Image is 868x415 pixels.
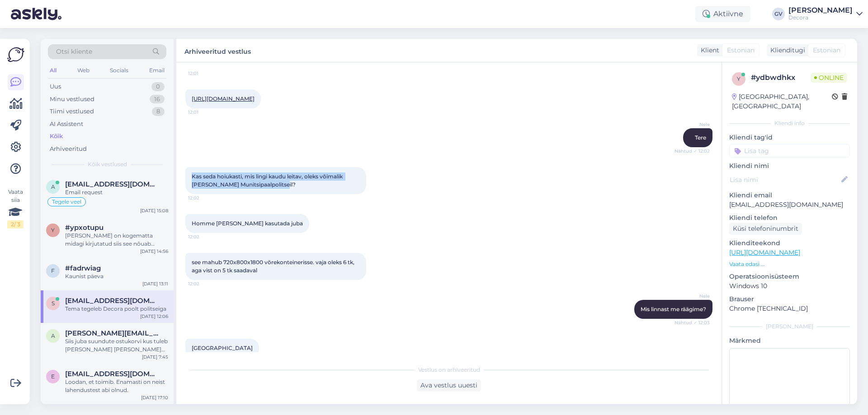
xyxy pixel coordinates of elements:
div: [PERSON_NAME] [729,322,850,331]
span: e [51,373,55,380]
a: [URL][DOMAIN_NAME] [192,95,255,102]
div: GV [772,8,785,20]
a: [URL][DOMAIN_NAME] [729,248,800,256]
span: Tegele veel [52,199,81,205]
span: 12:01 [188,70,222,77]
div: Email [147,65,166,76]
div: [DATE] 14:56 [140,248,168,255]
span: eren.povel@gmail.com [65,370,159,378]
span: Nähtud ✓ 12:02 [675,148,710,154]
div: [GEOGRAPHIC_DATA], [GEOGRAPHIC_DATA] [732,92,832,111]
span: Vestlus on arhiveeritud [418,366,480,374]
div: [PERSON_NAME] on kogematta midagi kirjutatud siis see nõuab [PERSON_NAME] lahtri täitmist. [65,232,168,248]
span: Otsi kliente [56,47,92,56]
div: Kõik [50,132,63,141]
div: Küsi telefoninumbrit [729,223,802,235]
input: Lisa tag [729,144,850,158]
div: [DATE] 15:08 [140,207,168,214]
p: [EMAIL_ADDRESS][DOMAIN_NAME] [729,200,850,210]
div: Tiimi vestlused [50,107,94,116]
span: Estonian [813,46,840,55]
label: Arhiveeritud vestlus [184,44,251,56]
p: Vaata edasi ... [729,260,850,268]
span: s [52,300,55,307]
div: Kaunist päeva [65,272,168,280]
div: 16 [150,95,165,104]
span: Nele [676,121,710,128]
span: a [51,332,55,339]
div: Email request [65,188,168,196]
span: Estonian [727,46,755,55]
p: Märkmed [729,336,850,345]
span: see mahub 720x800x1800 võrekonteinerisse. vaja oleks 6 tk, aga vist on 5 tk saadaval [192,259,356,274]
div: [DATE] 7:45 [142,354,168,360]
span: 12:02 [188,280,222,287]
div: AI Assistent [50,120,83,129]
div: Web [75,65,91,76]
p: Kliendi telefon [729,213,850,223]
p: Kliendi tag'id [729,133,850,142]
div: 2 / 3 [7,220,24,228]
span: 12:02 [188,195,222,201]
div: Kliendi info [729,119,850,127]
div: 8 [152,107,165,116]
span: 12:02 [188,233,222,240]
div: Arhiveeritud [50,145,87,154]
p: Chrome [TECHNICAL_ID] [729,304,850,313]
img: Askly Logo [7,46,24,63]
div: Tema tegeleb Decora poolt politseiga [65,305,168,313]
div: [DATE] 12:06 [140,313,168,320]
span: f [51,267,55,274]
p: Operatsioonisüsteem [729,272,850,281]
div: Decora [788,14,853,21]
span: y [51,227,55,233]
span: Tere [695,134,706,141]
div: [DATE] 13:11 [142,280,168,287]
span: aivar.soome@gmail.com [65,180,159,188]
span: Homme [PERSON_NAME] kasutada juba [192,220,303,227]
span: Kõik vestlused [88,160,127,168]
p: Kliendi email [729,191,850,200]
div: Ava vestlus uuesti [417,379,481,392]
span: andres@lahe.biz [65,329,159,337]
div: Uus [50,82,61,91]
div: Socials [108,65,130,76]
span: Online [811,73,847,83]
span: Nähtud ✓ 12:03 [675,319,710,326]
div: Minu vestlused [50,95,94,104]
div: [DATE] 17:10 [141,394,168,401]
div: Loodan, et toimib. Enamasti on neist lahendustest abi olnud. [65,378,168,394]
div: Siis juba suundute ostukorvi kus tuleb [PERSON_NAME] [PERSON_NAME] meetodi osas ning [PERSON_NAME... [65,337,168,354]
div: Aktiivne [695,6,750,22]
div: 0 [151,82,165,91]
p: Klienditeekond [729,238,850,248]
a: [PERSON_NAME]Decora [788,7,863,21]
div: Klienditugi [767,46,805,55]
span: Nele [676,293,710,299]
p: Kliendi nimi [729,161,850,171]
div: Vaata siia [7,188,24,228]
input: Lisa nimi [730,175,840,185]
span: sergo.kohal@tallinnlv.ee [65,297,159,305]
span: Mis linnast me räägime? [641,306,706,312]
span: 12:01 [188,109,222,116]
span: a [51,183,55,190]
span: #ypxotupu [65,224,104,232]
p: Windows 10 [729,281,850,291]
span: y [737,75,741,82]
div: # ydbwdhkx [751,72,811,83]
div: [PERSON_NAME] [788,7,853,14]
div: Klient [697,46,719,55]
div: All [48,65,58,76]
p: Brauser [729,294,850,304]
span: Kas seda hoiukasti, mis lingi kaudu leitav, oleks võimalik [PERSON_NAME] Munitsipaalpolitseil? [192,173,344,188]
span: #fadrwiag [65,264,101,272]
span: [GEOGRAPHIC_DATA] [192,345,253,351]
